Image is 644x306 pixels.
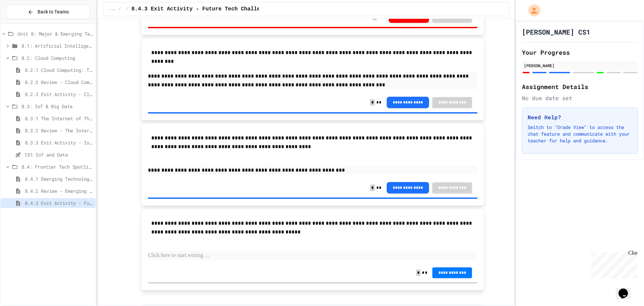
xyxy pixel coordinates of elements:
h2: Your Progress [522,48,638,57]
span: 8.3.1 The Internet of Things and Big Data: Our Connected Digital World [25,115,93,122]
div: [PERSON_NAME] [524,62,636,69]
span: 8.2.1 Cloud Computing: Transforming the Digital World [25,67,93,74]
div: My Account [521,3,542,18]
iframe: chat widget [588,250,637,278]
iframe: chat widget [616,279,637,299]
span: 8.3.2 Review - The Internet of Things and Big Data [25,127,93,134]
h2: Assignment Details [522,82,638,91]
span: 8.1: Artificial Intelligence Basics [21,42,93,49]
span: 8.4: Frontier Tech Spotlight [21,163,93,170]
span: 8.2.2 Review - Cloud Computing [25,79,93,86]
div: Chat with us now!Close [3,3,46,43]
span: 8.3: IoT & Big Data [21,103,93,110]
h3: Need Help? [528,113,632,121]
h1: [PERSON_NAME] CS1 [522,27,590,37]
span: Back to Teams [38,8,69,15]
span: CS1 IoT and Data [25,151,93,158]
span: Unit 8: Major & Emerging Technologies [17,30,93,37]
span: 8.2.3 Exit Activity - Cloud Service Detective [25,91,93,98]
span: / [118,6,121,12]
span: 8.4.1 Emerging Technologies: Shaping Our Digital Future [25,175,93,182]
span: 8.4.3 Exit Activity - Future Tech Challenge [131,5,270,13]
span: / [126,6,129,12]
span: ... [109,6,116,12]
span: 8.2: Cloud Computing [21,54,93,61]
span: 8.4.2 Review - Emerging Technologies: Shaping Our Digital Future [25,187,93,194]
p: Switch to "Grade View" to access the chat feature and communicate with your teacher for help and ... [528,124,632,144]
span: 8.3.3 Exit Activity - IoT Data Detective Challenge [25,139,93,146]
span: 8.4.3 Exit Activity - Future Tech Challenge [25,200,93,207]
div: No due date set [522,94,638,102]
